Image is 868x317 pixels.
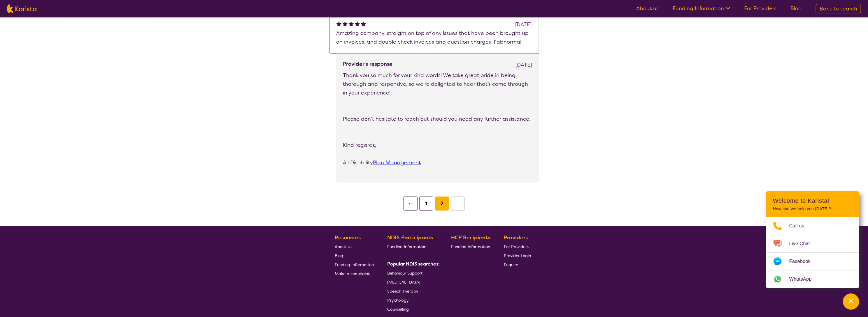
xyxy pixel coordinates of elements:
[773,197,852,204] h2: Welcome to Karista!
[843,293,859,310] button: Channel Menu
[355,21,360,26] img: fullstar
[789,222,811,230] span: Call us
[816,4,861,13] a: Back to search
[504,244,529,249] span: For Providers
[343,158,532,167] p: All Disability
[773,206,852,211] p: How can we help you [DATE]?
[335,260,374,269] a: Funding Information
[335,262,374,267] span: Funding Information
[820,5,857,12] span: Back to search
[387,234,433,241] b: NDIS Participants
[335,244,352,249] span: About Us
[636,5,659,12] a: About us
[335,234,361,241] b: Resources
[387,286,438,295] a: Speech Therapy
[387,298,409,303] span: Psychology
[336,29,532,46] p: Amazing company, straight on top of any issues that have been brought up on invoices, and double ...
[516,60,532,69] div: [DATE]
[343,21,348,26] img: fullstar
[504,251,531,260] a: Provider Login
[387,277,438,286] a: [MEDICAL_DATA]
[766,270,859,288] a: Web link opens in a new tab.
[387,295,438,304] a: Psychology
[789,239,817,248] span: Live Chat
[451,242,490,251] a: Funding Information
[387,307,409,312] span: Counselling
[343,60,393,67] h4: Provider's response
[387,244,427,249] span: Funding Information
[387,304,438,314] a: Counselling
[361,21,366,26] img: fullstar
[335,251,374,260] a: Blog
[7,4,36,13] img: Karista logo
[419,197,433,211] button: 1
[766,191,859,288] div: Channel Menu
[673,5,730,12] a: Funding Information
[515,20,532,29] div: [DATE]
[451,244,490,249] span: Funding Information
[451,197,465,211] button: →
[790,5,802,12] a: Blog
[336,21,341,26] img: fullstar
[435,197,449,211] button: 2
[387,270,423,276] span: Behaviour Support
[343,115,532,123] p: Please don't hesitate to reach out should you need any further assistance.
[343,71,532,97] p: Thank you so much for your kind words! We take great pride in being thorough and responsive, so w...
[766,217,859,288] ul: Choose channel
[343,141,532,149] p: Kind regards,
[387,242,438,251] a: Funding Information
[504,260,531,269] a: Enquire
[373,159,421,166] a: Plan Management
[335,242,374,251] a: About Us
[451,234,490,241] b: HCP Recipients
[387,268,438,277] a: Behaviour Support
[789,275,819,284] span: WhatsApp
[349,21,354,26] img: fullstar
[335,253,343,258] span: Blog
[504,234,528,241] b: Providers
[404,197,418,211] button: ←
[387,279,420,285] span: [MEDICAL_DATA]
[387,288,419,294] span: Speech Therapy
[504,242,531,251] a: For Providers
[789,257,818,266] span: Facebook
[335,269,374,278] a: Make a complaint
[504,262,518,267] span: Enquire
[387,261,440,267] b: Popular NDIS searches:
[504,253,531,258] span: Provider Login
[744,5,776,12] a: For Providers
[335,271,370,276] span: Make a complaint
